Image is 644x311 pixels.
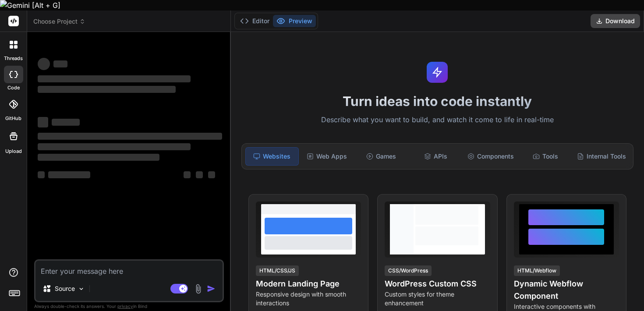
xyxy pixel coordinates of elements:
span: ‌ [48,171,90,178]
span: ‌ [38,58,50,70]
div: CSS/WordPress [385,265,432,276]
span: ‌ [208,171,215,178]
h4: Modern Landing Page [256,278,361,290]
span: ‌ [52,119,80,126]
span: ‌ [38,171,45,178]
h4: WordPress Custom CSS [385,278,490,290]
p: Source [55,284,75,293]
div: Websites [245,147,299,166]
div: Web Apps [301,147,353,166]
img: attachment [193,284,203,294]
span: ‌ [38,117,48,127]
span: ‌ [38,86,176,93]
span: ‌ [38,133,222,140]
div: HTML/Webflow [514,265,560,276]
button: Editor [237,15,273,27]
span: ‌ [38,154,159,161]
p: Always double-check its answers. Your in Bind [34,302,224,311]
div: Components [464,147,517,166]
div: HTML/CSS/JS [256,265,299,276]
div: Tools [519,147,572,166]
h1: Turn ideas into code instantly [236,93,639,109]
label: Upload [5,148,22,155]
span: ‌ [38,75,191,82]
p: Custom styles for theme enhancement [385,290,490,307]
div: Games [355,147,407,166]
label: GitHub [5,115,21,122]
h4: Dynamic Webflow Component [514,278,619,302]
button: Preview [273,15,316,27]
p: Describe what you want to build, and watch it come to life in real-time [236,114,639,126]
span: privacy [117,304,133,309]
span: ‌ [196,171,203,178]
div: Internal Tools [573,147,630,166]
p: Responsive design with smooth interactions [256,290,361,307]
label: code [7,84,20,92]
span: ‌ [53,60,67,67]
div: APIs [409,147,462,166]
label: threads [4,55,23,62]
img: Pick Models [78,285,85,293]
span: ‌ [184,171,191,178]
img: icon [207,284,216,293]
span: Choose Project [33,17,85,26]
button: Download [591,14,640,28]
span: ‌ [38,143,191,150]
